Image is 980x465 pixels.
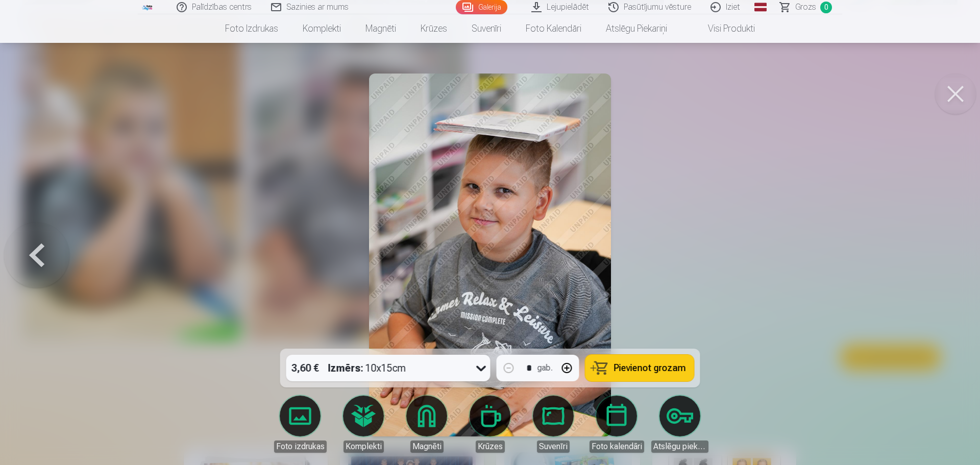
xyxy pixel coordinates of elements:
a: Komplekti [290,14,353,43]
a: Visi produkti [679,14,767,43]
a: Atslēgu piekariņi [594,14,679,43]
a: Magnēti [353,14,408,43]
span: Grozs [795,1,816,13]
img: /fa1 [142,4,153,10]
a: Foto kalendāri [513,14,594,43]
span: 0 [820,2,832,13]
a: Suvenīri [459,14,513,43]
a: Krūzes [408,14,459,43]
a: Foto izdrukas [213,14,290,43]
